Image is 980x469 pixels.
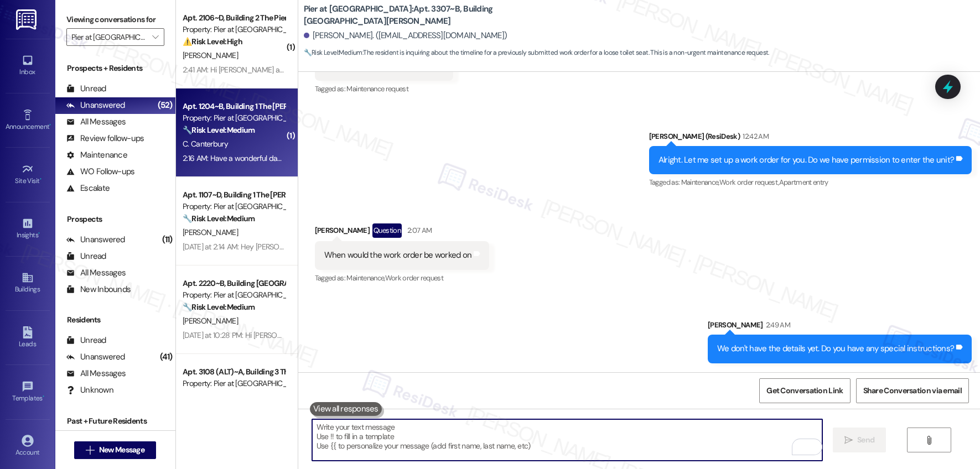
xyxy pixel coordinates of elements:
[833,428,886,452] button: Send
[856,378,969,403] button: Share Conversation via email
[766,385,843,397] span: Get Conversation Link
[183,189,285,201] div: Apt. 1107~D, Building 1 The [PERSON_NAME]
[86,446,94,455] i: 
[863,385,962,397] span: Share Conversation via email
[183,37,242,46] strong: ⚠️ Risk Level: High
[681,178,719,187] span: Maintenance ,
[6,268,50,298] a: Buildings
[66,133,144,144] div: Review follow-ups
[658,154,954,166] div: Alright. Let me set up a work order for you. Do we have permission to enter the unit?
[649,131,972,146] div: [PERSON_NAME] (ResiDesk)
[183,213,255,223] strong: 🔧 Risk Level: Medium
[719,178,779,187] span: Work order request ,
[183,201,285,212] div: Property: Pier at [GEOGRAPHIC_DATA]
[183,139,228,149] span: C. Canterbury
[66,149,127,161] div: Maintenance
[6,377,50,407] a: Templates •
[183,24,285,35] div: Property: Pier at [GEOGRAPHIC_DATA]
[183,65,396,75] div: 2:41 AM: Hi [PERSON_NAME] are WiFi isn't working at all in unit 2106
[304,48,362,57] strong: 🔧 Risk Level: Medium
[844,436,853,445] i: 
[55,415,175,427] div: Past + Future Residents
[159,231,175,248] div: (11)
[324,249,472,261] div: When would the work order be worked on
[55,314,175,326] div: Residents
[304,30,507,41] div: [PERSON_NAME]. ([EMAIL_ADDRESS][DOMAIN_NAME])
[74,441,156,459] button: New Message
[708,319,972,335] div: [PERSON_NAME]
[66,384,113,396] div: Unknown
[66,267,126,279] div: All Messages
[66,368,126,379] div: All Messages
[183,112,285,124] div: Property: Pier at [GEOGRAPHIC_DATA]
[6,323,50,353] a: Leads
[183,50,238,60] span: [PERSON_NAME]
[183,101,285,112] div: Apt. 1204~B, Building 1 The [PERSON_NAME]
[315,81,454,97] div: Tagged as:
[304,47,769,59] span: : The resident is inquiring about the timeline for a previously submitted work order for a loose ...
[6,214,50,244] a: Insights •
[66,83,106,95] div: Unread
[66,116,126,128] div: All Messages
[183,302,255,312] strong: 🔧 Risk Level: Medium
[152,33,158,41] i: 
[155,97,175,114] div: (52)
[717,343,954,355] div: We don't have the details yet. Do you have any special instructions?
[649,174,972,190] div: Tagged as:
[38,230,40,237] span: •
[66,100,125,111] div: Unanswered
[66,335,106,346] div: Unread
[315,270,490,286] div: Tagged as:
[43,393,44,400] span: •
[66,183,110,194] div: Escalate
[66,166,134,178] div: WO Follow-ups
[55,213,175,225] div: Prospects
[304,3,525,27] b: Pier at [GEOGRAPHIC_DATA]: Apt. 3307~B, Building [GEOGRAPHIC_DATA][PERSON_NAME]
[66,234,125,246] div: Unanswered
[6,160,50,190] a: Site Visit •
[66,11,164,28] label: Viewing conversations for
[55,62,175,74] div: Prospects + Residents
[6,431,50,461] a: Account
[99,444,144,456] span: New Message
[183,316,238,326] span: [PERSON_NAME]
[40,175,42,183] span: •
[779,178,828,187] span: Apartment entry
[346,84,408,93] span: Maintenance request
[385,273,443,283] span: Work order request
[312,419,822,461] textarea: To enrich screen reader interactions, please activate Accessibility in Grammarly extension settings
[315,223,490,241] div: [PERSON_NAME]
[71,28,147,46] input: All communities
[183,242,497,252] div: [DATE] at 2:14 AM: Hey [PERSON_NAME] I am concerned when the pool is going to be swimmable?
[49,121,51,129] span: •
[183,278,285,289] div: Apt. 2220~B, Building [GEOGRAPHIC_DATA][PERSON_NAME]
[183,378,285,389] div: Property: Pier at [GEOGRAPHIC_DATA]
[183,12,285,24] div: Apt. 2106~D, Building 2 The Pier [PERSON_NAME]
[857,434,874,446] span: Send
[346,273,385,283] span: Maintenance ,
[157,348,175,366] div: (41)
[183,366,285,378] div: Apt. 3108 (ALT)~A, Building 3 The [PERSON_NAME]
[66,284,131,295] div: New Inbounds
[925,436,933,445] i: 
[372,223,402,237] div: Question
[183,227,238,237] span: [PERSON_NAME]
[759,378,850,403] button: Get Conversation Link
[183,289,285,301] div: Property: Pier at [GEOGRAPHIC_DATA]
[763,319,790,331] div: 2:49 AM
[405,225,432,236] div: 2:07 AM
[6,51,50,81] a: Inbox
[66,351,125,363] div: Unanswered
[183,390,242,400] strong: ⚠️ Risk Level: High
[16,9,39,30] img: ResiDesk Logo
[66,251,106,262] div: Unread
[183,153,421,163] div: 2:16 AM: Have a wonderful day too! Do you think they would come [DATE]?
[740,131,769,142] div: 12:42 AM
[183,125,255,135] strong: 🔧 Risk Level: Medium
